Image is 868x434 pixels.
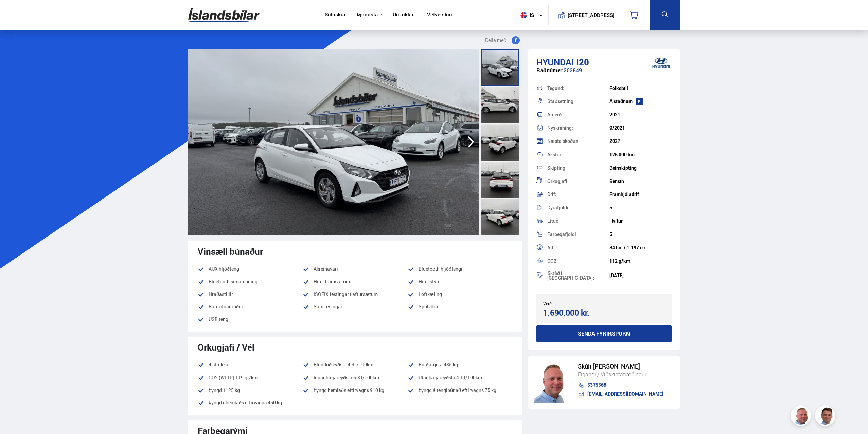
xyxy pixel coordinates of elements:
[552,5,618,25] a: [STREET_ADDRESS]
[198,386,303,394] li: Þyngd 1125 kg.
[609,245,672,250] div: 84 hö. / 1.197 cc.
[303,278,408,286] li: Hiti í framsætum
[198,399,303,407] li: Þyngd óhemlaðs eftirvagns 450 kg.
[198,361,303,369] li: 4 strokkar
[609,273,672,278] div: [DATE]
[536,67,564,74] span: Raðnúmer:
[816,407,836,427] img: FbJEzSuNWCJXmdc-.webp
[578,363,663,370] div: Skúli [PERSON_NAME]
[303,265,408,273] li: Akreinavari
[5,3,26,23] button: Opna LiveChat spjallviðmót
[547,112,609,117] div: Árgerð:
[609,178,672,184] div: Bensín
[536,56,574,68] span: Hyundai
[547,192,609,197] div: Drif:
[479,49,770,235] img: 3723035.jpeg
[198,290,303,298] li: Hraðastillir
[198,374,303,382] li: CO2 (WLTP) 119 gr/km
[609,138,672,144] div: 2027
[188,49,479,235] img: 3723033.jpeg
[198,342,513,352] div: Orkugjafi / Vél
[408,361,513,369] li: Burðargeta 435 kg.
[547,99,609,104] div: Staðsetning:
[547,139,609,144] div: Næsta skoðun:
[570,12,612,18] button: [STREET_ADDRESS]
[408,303,513,311] li: Spólvörn
[408,386,513,394] li: Þyngd á tengibúnað eftirvagns 75 kg.
[518,5,548,25] button: is
[547,259,609,263] div: CO2:
[303,374,408,382] li: Innanbæjareyðsla 6.3 l/100km
[393,12,415,19] a: Um okkur
[609,205,672,210] div: 5
[609,99,672,104] div: Á staðnum
[547,179,609,184] div: Orkugjafi:
[547,166,609,170] div: Skipting:
[609,86,672,91] div: Fólksbíll
[198,303,303,311] li: Rafdrifnar rúður
[198,246,513,257] div: Vinsæll búnaður
[408,290,513,298] li: Loftkæling
[325,12,345,19] a: Söluskrá
[536,67,672,80] div: 202849
[427,12,452,19] a: Vefverslun
[198,265,303,273] li: AUX hljóðtengi
[578,391,663,397] a: [EMAIL_ADDRESS][DOMAIN_NAME]
[408,374,513,382] li: Utanbæjareyðsla 4.1 l/100km
[518,12,535,18] span: is
[609,232,672,237] div: 5
[576,56,589,68] span: i20
[578,370,663,379] div: Eigandi / Viðskiptafræðingur
[609,192,672,197] div: Framhjóladrif
[303,303,408,311] li: Samlæsingar
[198,315,303,323] li: USB tengi
[547,232,609,237] div: Farþegafjöldi:
[547,152,609,157] div: Akstur:
[648,52,675,73] img: brand logo
[547,86,609,91] div: Tegund:
[408,278,513,286] li: Hiti í stýri
[303,361,408,369] li: Blönduð eyðsla 4.9 l/100km
[198,278,303,286] li: Bluetooth símatenging
[609,152,672,157] div: 126 000 km.
[609,258,672,264] div: 112 g/km
[547,126,609,130] div: Nýskráning:
[547,205,609,210] div: Dyrafjöldi:
[543,308,602,317] div: 1.690.000 kr.
[609,165,672,171] div: Beinskipting
[303,290,408,298] li: ISOFIX festingar í aftursætum
[536,325,672,342] button: Senda fyrirspurn
[609,218,672,224] div: Hvítur
[482,36,522,44] button: Deila með:
[578,382,663,388] a: 5375568
[543,301,604,306] div: Verð:
[792,407,812,427] img: siFngHWaQ9KaOqBr.png
[547,271,609,280] div: Skráð í [GEOGRAPHIC_DATA]:
[485,36,508,44] span: Deila með:
[188,4,260,26] img: G0Ugv5HjCgRt.svg
[547,245,609,250] div: Afl:
[534,362,571,403] img: siFngHWaQ9KaOqBr.png
[303,386,408,394] li: Þyngd hemlaðs eftirvagns 910 kg.
[520,12,527,18] img: svg+xml;base64,PHN2ZyB4bWxucz0iaHR0cDovL3d3dy53My5vcmcvMjAwMC9zdmciIHdpZHRoPSI1MTIiIGhlaWdodD0iNT...
[408,265,513,273] li: Bluetooth hljóðtengi
[547,219,609,223] div: Litur:
[609,125,672,131] div: 9/2021
[609,112,672,117] div: 2021
[357,12,378,18] button: Þjónusta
